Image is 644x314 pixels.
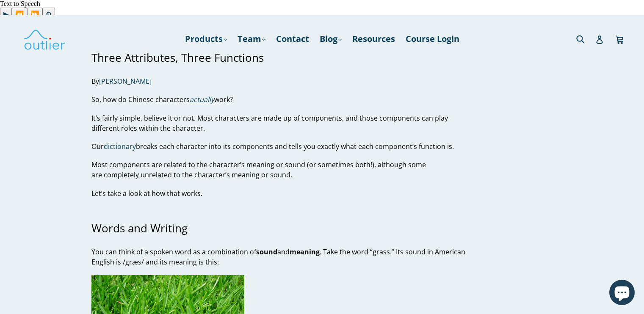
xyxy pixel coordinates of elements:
[315,31,346,47] a: Blog
[607,280,637,307] inbox-online-store-chat: Shopify online store chat
[233,31,270,47] a: Team
[91,76,474,86] p: By
[272,31,313,47] a: Contact
[91,141,474,151] p: Our breaks each character into its components and tells you exactly what each component’s functio...
[91,222,474,235] h3: Words and Writing
[104,142,136,151] a: dictionary
[181,31,231,47] a: Products
[401,31,464,47] a: Course Login
[348,31,399,47] a: Resources
[190,95,214,105] a: actually
[91,51,474,64] h3: Three Attributes, Three Functions
[91,160,474,180] p: Most components are related to the character’s meaning or sound (or sometimes both!), although so...
[91,94,474,105] p: So, how do Chinese characters work?
[99,77,152,86] a: [PERSON_NAME]
[12,8,27,20] button: Previous
[256,247,277,256] strong: sound
[91,247,474,267] p: You can think of a spoken word as a combination of and . Take the word “grass.” Its sound in Amer...
[290,247,320,256] strong: meaning
[23,27,66,51] img: Outlier Linguistics
[27,8,42,20] button: Forward
[91,188,474,198] p: Let’s take a look at how that works.
[91,113,474,133] p: It’s fairly simple, believe it or not. Most characters are made up of components, and those compo...
[574,30,597,47] input: Search
[42,8,55,20] button: Settings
